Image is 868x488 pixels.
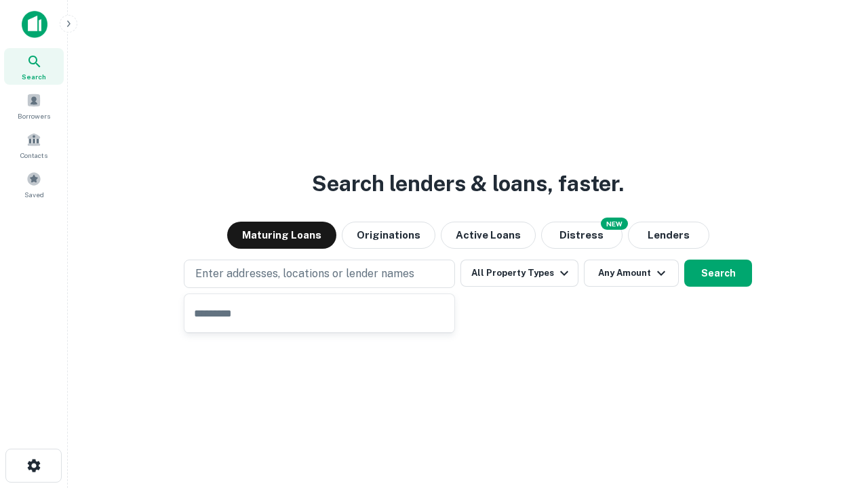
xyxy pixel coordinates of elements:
button: Lenders [628,222,709,249]
iframe: Chat Widget [800,380,868,445]
button: Active Loans [441,222,536,249]
button: Any Amount [584,260,679,287]
a: Contacts [4,127,64,163]
h3: Search lenders & loans, faster. [312,167,624,200]
a: Borrowers [4,87,64,124]
button: Maturing Loans [227,222,336,249]
span: Contacts [20,150,47,161]
p: Enter addresses, locations or lender names [195,266,414,282]
a: Search [4,48,64,85]
img: capitalize-icon.png [22,11,47,38]
button: Search distressed loans with lien and other non-mortgage details. [541,222,623,249]
button: Enter addresses, locations or lender names [184,260,455,288]
a: Saved [4,166,64,203]
button: All Property Types [460,260,578,287]
span: Borrowers [18,110,50,121]
span: Search [22,71,46,82]
span: Saved [24,189,44,200]
div: NEW [601,218,628,230]
button: Originations [342,222,435,249]
button: Search [684,260,752,287]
